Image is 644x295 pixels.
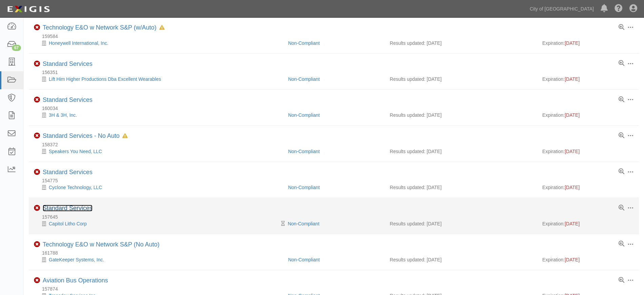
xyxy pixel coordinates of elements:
div: Honeywell International, Inc. [34,40,283,47]
a: Speakers You Need, LLC [49,149,102,154]
i: Non-Compliant [34,241,40,247]
a: 3H & 3H, Inc. [49,112,77,118]
a: View results summary [619,205,624,211]
a: Non-Compliant [288,221,319,226]
a: Standard Services [43,60,92,67]
div: Cyclone Technology, LLC [34,184,283,191]
div: 161788 [34,250,639,256]
i: In Default since 06/22/2025 [159,25,165,30]
i: In Default since 08/22/2025 [122,134,128,139]
div: 3H & 3H, Inc. [34,112,283,118]
a: Lift Him Higher Productions Dba Excellent Wearables [49,76,161,82]
span: [DATE] [565,221,580,226]
span: [DATE] [565,40,580,46]
div: Aviation Bus Operations [43,277,108,284]
div: Standard Services [43,96,92,104]
div: Results updated: [DATE] [390,112,532,118]
a: Standard Services [43,96,92,103]
a: City of [GEOGRAPHIC_DATA] [526,2,597,16]
a: Non-Compliant [288,40,319,46]
a: View results summary [619,241,624,247]
div: Capitol Litho Corp [34,220,283,227]
div: Expiration: [542,40,634,47]
a: Standard Services - No Auto [43,132,120,139]
div: Results updated: [DATE] [390,256,532,263]
a: View results summary [619,97,624,103]
div: Results updated: [DATE] [390,184,532,191]
span: [DATE] [565,149,580,154]
i: Pending Review [281,221,285,226]
div: Expiration: [542,76,634,82]
div: 157874 [34,285,639,292]
i: Non-Compliant [34,61,40,67]
a: Honeywell International, Inc. [49,40,108,46]
a: View results summary [619,169,624,175]
a: Standard Services [43,205,92,211]
a: Aviation Bus Operations [43,277,108,284]
a: Non-Compliant [288,185,319,190]
a: View results summary [619,60,624,67]
i: Non-Compliant [34,24,40,31]
i: Non-Compliant [34,169,40,175]
div: Technology E&O w Network S&P (No Auto) [43,241,160,248]
span: [DATE] [565,185,580,190]
a: GateKeeper Systems, Inc. [49,257,104,262]
div: Lift Him Higher Productions Dba Excellent Wearables [34,76,283,82]
div: Expiration: [542,112,634,118]
a: View results summary [619,277,624,283]
i: Non-Compliant [34,205,40,211]
div: Results updated: [DATE] [390,220,532,227]
div: Results updated: [DATE] [390,148,532,155]
div: Standard Services [43,205,92,212]
span: [DATE] [565,76,580,82]
div: Expiration: [542,184,634,191]
a: Non-Compliant [288,257,319,262]
span: [DATE] [565,112,580,118]
img: logo-5460c22ac91f19d4615b14bd174203de0afe785f0fc80cf4dbbc73dc1793850b.png [5,3,52,15]
a: View results summary [619,24,624,31]
div: Standard Services - No Auto [43,132,128,140]
a: Capitol Litho Corp [49,221,87,226]
div: 154775 [34,177,639,184]
div: 159584 [34,33,639,40]
a: Standard Services [43,169,92,176]
div: Expiration: [542,256,634,263]
i: Non-Compliant [34,277,40,283]
i: Help Center - Complianz [615,5,623,13]
span: [DATE] [565,257,580,262]
a: Technology E&O w Network S&P (No Auto) [43,241,160,248]
div: GateKeeper Systems, Inc. [34,256,283,263]
a: Non-Compliant [288,76,319,82]
div: Speakers You Need, LLC [34,148,283,155]
i: Non-Compliant [34,97,40,103]
div: Standard Services [43,60,92,68]
div: 157645 [34,214,639,220]
a: Cyclone Technology, LLC [49,185,102,190]
div: Results updated: [DATE] [390,76,532,82]
a: Non-Compliant [288,112,319,118]
a: Technology E&O w Network S&P (w/Auto) [43,24,157,31]
div: 67 [12,45,21,51]
div: Results updated: [DATE] [390,40,532,47]
div: Standard Services [43,169,92,176]
div: Expiration: [542,220,634,227]
div: Expiration: [542,148,634,155]
div: 160034 [34,105,639,112]
i: Non-Compliant [34,133,40,139]
a: View results summary [619,133,624,139]
div: 158372 [34,141,639,148]
div: Technology E&O w Network S&P (w/Auto) [43,24,165,32]
a: Non-Compliant [288,149,319,154]
div: 156351 [34,69,639,76]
